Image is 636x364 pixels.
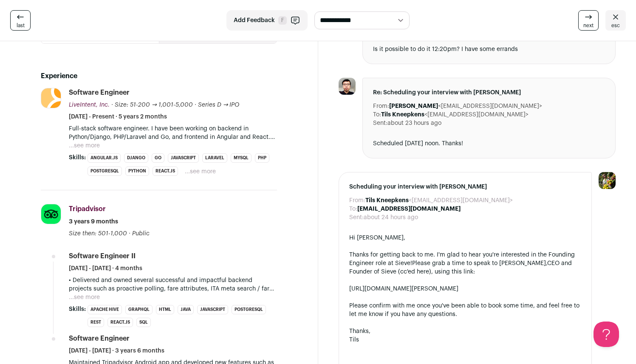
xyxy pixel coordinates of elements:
[69,217,118,226] span: 3 years 9 months
[373,88,605,97] span: Re: Scheduling your interview with [PERSON_NAME]
[178,305,194,314] li: Java
[373,139,605,148] div: Scheduled [DATE] noon. Thanks!
[349,251,582,276] div: Thanks for getting back to me. I'm glad to hear you're interested in the Founding Engineer role a...
[234,16,275,25] span: Add Feedback
[231,153,252,163] li: MySQL
[349,286,458,292] a: [URL][DOMAIN_NAME][PERSON_NAME]
[364,213,418,222] dd: about 24 hours ago
[185,167,216,176] button: ...see more
[69,305,86,313] span: Skills:
[278,16,287,25] span: F
[69,153,86,162] span: Skills:
[69,141,100,150] button: ...see more
[389,103,438,109] b: [PERSON_NAME]
[365,196,513,205] dd: <[EMAIL_ADDRESS][DOMAIN_NAME]>
[357,206,461,212] b: [EMAIL_ADDRESS][DOMAIN_NAME]
[88,166,122,176] li: PostgreSQL
[41,88,61,108] img: c8d6fe9eeb9a32c41e0b3dc6b3d0ea19bb409d163c1a5b03714ad317c50ae9e9.png
[69,293,100,302] button: ...see more
[373,110,381,119] dt: To:
[152,153,164,163] li: Go
[373,45,605,54] div: Is it possible to do it 12:20pm? I have some errands
[339,78,356,95] img: 97d4f4721b4c353f4783ab05b5e63fbbefd0428f83ae0c7f84ea6d7b135a68a8
[255,153,269,163] li: PHP
[69,88,130,97] div: Software Engineer
[605,10,626,31] a: esc
[198,102,240,108] span: Series D → IPO
[381,110,529,119] dd: <[EMAIL_ADDRESS][DOMAIN_NAME]>
[349,183,582,191] span: Scheduling your interview with [PERSON_NAME]
[349,327,582,336] div: Thanks,
[365,198,409,203] b: Tils Kneepkens
[349,336,582,344] div: Tils
[389,102,542,110] dd: <[EMAIL_ADDRESS][DOMAIN_NAME]>
[373,119,387,127] dt: Sent:
[168,153,199,163] li: JavaScript
[232,305,266,314] li: PostgreSQL
[69,276,277,293] p: • Delivered and owned several successful and impactful backend projects such as proactive polling...
[41,204,61,224] img: 6a1bb91da8d4d170dc3ca4369278cb2e9165879377ec6cc790afaa77bb6d6a8c.jpg
[136,318,151,327] li: SQL
[349,302,582,319] div: Please confirm with me once you've been able to book some time, and feel free to let me know if y...
[107,318,133,327] li: React.js
[69,113,167,121] span: [DATE] - Present · 5 years 2 months
[387,119,441,127] dd: about 23 hours ago
[132,231,150,237] span: Public
[88,305,122,314] li: Apache Hive
[381,112,424,118] b: Tils Kneepkens
[583,22,594,29] span: next
[88,153,121,163] li: Angular.js
[69,251,136,261] div: Software Engineer II
[69,206,106,212] span: Tripadvisor
[111,102,193,108] span: · Size: 51-200 → 1,001-5,000
[156,305,174,314] li: HTML
[594,322,619,347] iframe: Help Scout Beacon - Open
[69,124,277,141] p: Full-stack software engineer. I have been working on backend in Python/Django, PHP/Laravel and Go...
[578,10,599,31] a: next
[349,205,357,213] dt: To:
[69,334,130,343] div: Software Engineer
[10,10,31,31] a: last
[349,234,582,242] div: Hi [PERSON_NAME],
[153,166,178,176] li: React.js
[202,153,227,163] li: Laravel
[195,101,196,109] span: ·
[373,102,389,110] dt: From:
[125,305,153,314] li: GraphQL
[129,229,130,238] span: ·
[226,10,308,31] button: Add Feedback F
[349,213,364,222] dt: Sent:
[197,305,228,314] li: JavaScript
[611,22,620,29] span: esc
[412,260,547,266] span: Please grab a time to speak to [PERSON_NAME],
[88,318,104,327] li: REST
[69,347,164,355] span: [DATE] - [DATE] · 3 years 6 months
[69,264,142,273] span: [DATE] - [DATE] · 4 months
[41,71,277,81] h2: Experience
[69,102,110,108] span: LiveIntent, Inc.
[124,153,148,163] li: Django
[349,196,365,205] dt: From:
[69,231,127,237] span: Size then: 501-1,000
[599,172,616,189] img: 6689865-medium_jpg
[17,22,25,29] span: last
[125,166,149,176] li: Python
